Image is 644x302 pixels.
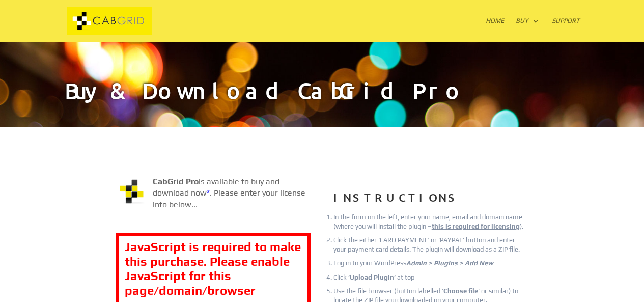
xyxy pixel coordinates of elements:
strong: Upload Plugin [350,273,394,281]
a: Home [486,17,505,42]
em: Admin > Plugins > Add New [406,259,493,267]
h3: INSTRUCTIONS [333,187,528,213]
li: Click the either ‘CARD PAYMENT’ or 'PAYPAL' button and enter your payment card details. The plugi... [333,236,528,254]
h1: Buy & Download CabGrid Pro [65,79,580,127]
li: Log in to your WordPress [333,259,528,268]
p: is available to buy and download now . Please enter your license info below... [116,176,311,218]
strong: CabGrid Pro [153,177,199,186]
u: this is required for licensing [432,223,520,230]
strong: Choose file [443,287,478,295]
img: CabGrid [67,7,152,35]
a: Support [552,17,580,42]
a: Buy [516,17,539,42]
li: Click ‘ ‘ at top [333,273,528,282]
img: CabGrid WordPress Plugin [116,176,147,207]
li: In the form on the left, enter your name, email and domain name (where you will install the plugi... [333,213,528,231]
